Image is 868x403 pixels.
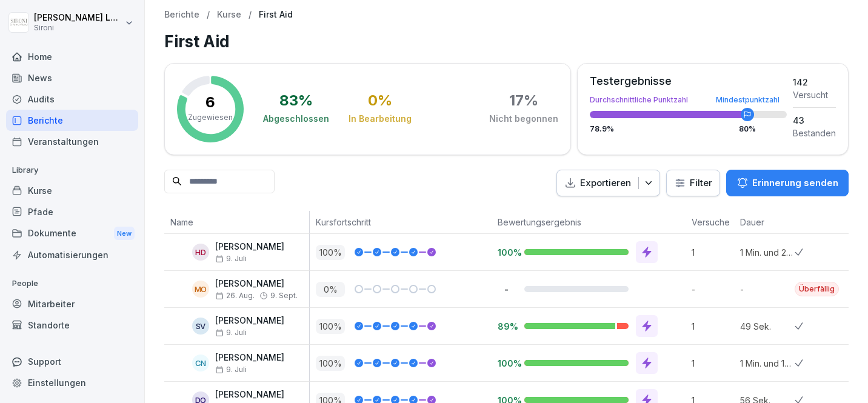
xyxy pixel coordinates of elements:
[188,112,233,123] p: Zugewiesen
[6,222,138,245] a: DokumenteNew
[692,216,728,228] p: Versuche
[217,10,241,20] a: Kurse
[6,46,138,67] a: Home
[368,93,392,108] div: 0 %
[716,96,780,104] div: Mindestpunktzahl
[509,93,538,108] div: 17 %
[215,291,255,300] span: 26. Aug.
[215,279,298,289] p: [PERSON_NAME]
[6,351,138,372] div: Support
[498,247,515,258] p: 100%
[692,246,734,259] p: 1
[349,113,412,125] div: In Bearbeitung
[692,283,734,296] p: -
[316,216,486,228] p: Kursfortschritt
[692,320,734,333] p: 1
[739,125,756,133] div: 80 %
[215,365,247,374] span: 9. Juli
[740,320,795,333] p: 49 Sek.
[215,255,247,263] span: 9. Juli
[590,96,787,104] div: Durchschnittliche Punktzahl
[489,113,558,125] div: Nicht begonnen
[556,170,660,197] button: Exportieren
[793,88,836,101] div: Versucht
[6,274,138,293] p: People
[674,177,712,189] div: Filter
[6,110,138,131] a: Berichte
[580,176,631,190] p: Exportieren
[795,282,839,296] div: Überfällig
[215,316,284,326] p: [PERSON_NAME]
[590,76,787,87] div: Testergebnisse
[270,291,298,300] span: 9. Sept.
[6,131,138,152] a: Veranstaltungen
[316,319,345,334] p: 100 %
[316,282,345,297] p: 0 %
[215,328,247,337] span: 9. Juli
[34,13,122,23] p: [PERSON_NAME] Lo Vecchio
[6,201,138,222] a: Pfade
[498,321,515,332] p: 89%
[6,315,138,336] a: Standorte
[740,283,795,296] p: -
[316,245,345,260] p: 100 %
[259,10,293,20] p: First Aid
[498,284,515,295] p: -
[192,355,209,371] div: CN
[6,67,138,88] a: News
[215,242,284,252] p: [PERSON_NAME]
[740,357,795,370] p: 1 Min. und 10 Sek.
[793,76,836,88] div: 142
[498,216,679,228] p: Bewertungsergebnis
[793,127,836,139] div: Bestanden
[207,10,210,20] p: /
[164,10,199,20] a: Berichte
[263,113,329,125] div: Abgeschlossen
[692,357,734,370] p: 1
[740,216,789,228] p: Dauer
[6,372,138,393] a: Einstellungen
[6,88,138,110] a: Audits
[215,353,284,363] p: [PERSON_NAME]
[192,318,209,335] div: SV
[205,95,215,110] p: 6
[164,30,849,53] h1: First Aid
[215,390,284,400] p: [PERSON_NAME]
[170,216,303,228] p: Name
[752,176,838,190] p: Erinnerung senden
[279,93,313,108] div: 83 %
[667,170,719,196] button: Filter
[316,356,345,371] p: 100 %
[192,281,209,298] div: MO
[6,180,138,201] a: Kurse
[498,358,515,369] p: 100%
[114,227,135,241] div: New
[793,114,836,127] div: 43
[6,161,138,180] p: Library
[726,170,849,196] button: Erinnerung senden
[192,244,209,261] div: HD
[740,246,795,259] p: 1 Min. und 25 Sek.
[6,293,138,315] a: Mitarbeiter
[6,244,138,265] a: Automatisierungen
[34,24,122,32] p: Sironi
[249,10,252,20] p: /
[590,125,787,133] div: 78.9 %
[6,222,138,245] div: Dokumente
